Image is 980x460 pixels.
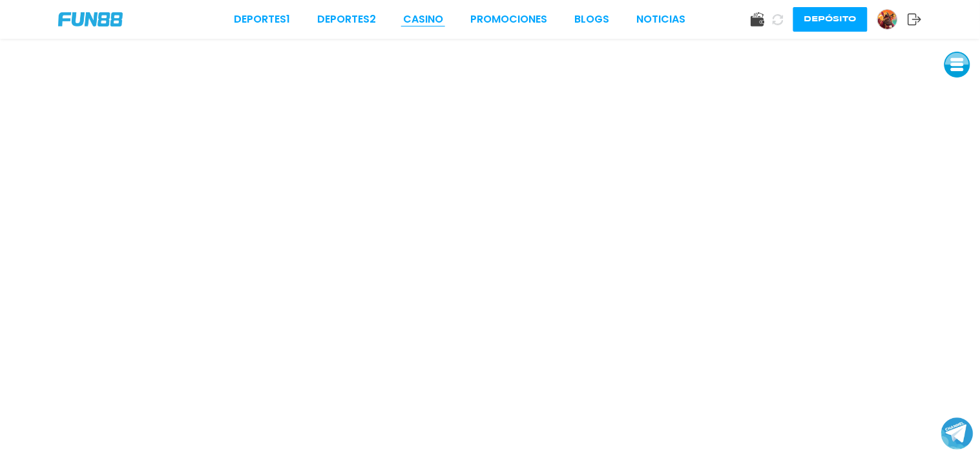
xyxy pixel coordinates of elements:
[403,12,443,27] a: CASINO
[793,7,868,32] button: Depósito
[575,12,610,27] a: BLOGS
[234,12,290,27] a: Deportes1
[58,12,123,26] img: Company Logo
[637,12,686,27] a: NOTICIAS
[941,417,974,450] button: Join telegram channel
[878,10,897,29] img: Avatar
[877,9,908,30] a: Avatar
[471,12,548,27] a: Promociones
[317,12,376,27] a: Deportes2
